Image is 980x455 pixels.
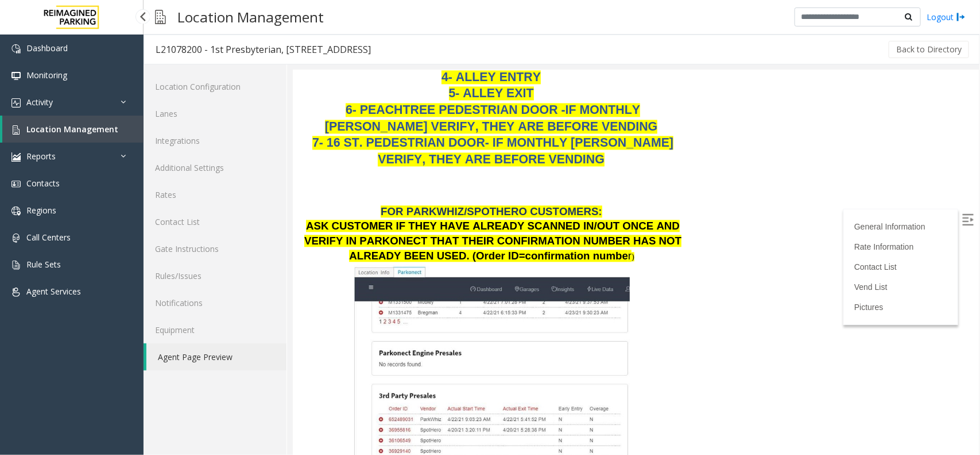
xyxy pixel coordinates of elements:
img: 'icon' [11,234,21,243]
span: Agent Services [26,286,81,297]
a: Equipment [144,316,286,343]
img: 'icon' [11,207,21,216]
img: 'icon' [11,288,21,297]
a: General Information [561,152,633,161]
img: 'icon' [11,152,21,162]
span: Call Centers [26,232,71,243]
a: Rules/Issues [144,262,286,289]
a: Vend List [561,212,595,221]
a: Integrations [144,127,286,154]
a: Pictures [561,232,591,242]
span: 5- ALLEY EXIT [156,16,241,30]
span: Location Management [26,124,118,135]
a: Contact List [144,208,286,235]
span: Regions [26,205,56,216]
span: Reports [26,151,56,162]
a: Gate Instructions [144,235,286,262]
button: Back to Directory [889,41,969,58]
span: Monitoring [26,70,67,81]
a: Contact List [561,192,604,201]
a: Location Configuration [144,73,286,100]
img: 'icon' [11,261,21,270]
img: 'icon' [11,98,21,108]
span: Dashboard [26,43,68,53]
div: L21078200 - 1st Presbyterian, [STREET_ADDRESS] [156,42,371,57]
span: Contacts [26,178,60,189]
span: r [335,179,339,192]
img: pageIcon [155,3,166,31]
img: Open/Close Sidebar Menu [669,144,681,155]
a: Rate Information [561,172,621,181]
span: ) [339,182,342,191]
img: 'icon' [11,71,21,81]
a: Lanes [144,100,286,127]
a: Additional Settings [144,154,286,181]
span: Rule Sets [26,259,61,270]
span: 7- 16 ST. PEDESTRIAN DOOR- IF MONTHLY [PERSON_NAME] VERIFY, THEY ARE BEFORE VENDING [20,66,381,96]
img: logout [956,11,966,23]
img: 'icon' [11,125,21,135]
a: Notifications [144,289,286,316]
h3: Location Management [172,3,330,31]
img: 'icon' [11,44,21,53]
img: 'icon' [11,179,21,189]
a: Location Management [2,116,144,143]
span: ASK CUSTOMER IF THEY HAVE ALREADY SCANNED IN/OUT ONCE AND VERIFY IN PARKONECT THAT THEIR CONFIRMA... [11,150,389,191]
a: Agent Page Preview [146,343,286,370]
a: Rates [144,181,286,208]
a: Logout [927,11,966,23]
span: 6- PEACHTREE PEDESTRIAN DOOR -IF MONTHLY [PERSON_NAME] VERIFY, THEY ARE BEFORE VENDING [32,33,365,63]
span: Activity [26,97,53,108]
span: FOR PARKWHIZ/SPOTHERO CUSTOMERS: [88,135,309,147]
